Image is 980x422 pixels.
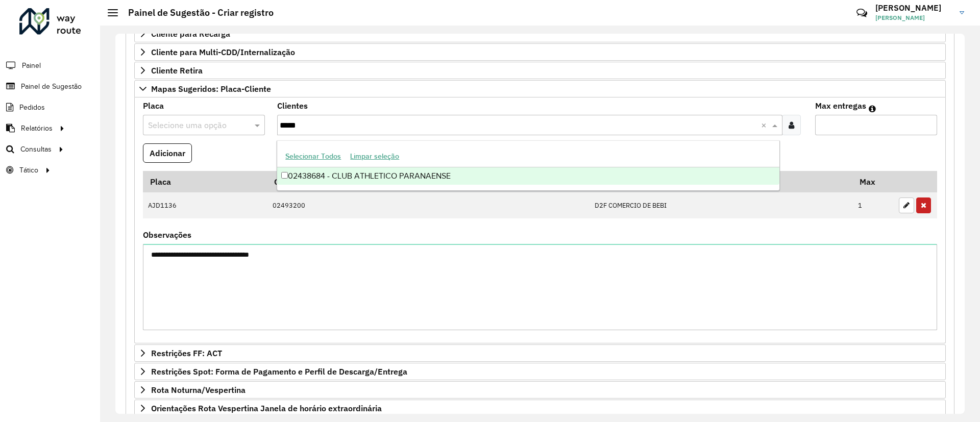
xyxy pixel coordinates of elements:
span: Mapas Sugeridos: Placa-Cliente [151,85,271,93]
span: Painel [22,60,41,71]
label: Placa [143,100,164,112]
span: Tático [19,165,38,176]
span: Clear all [761,119,770,131]
a: Cliente para Multi-CDD/Internalização [134,43,946,61]
a: Mapas Sugeridos: Placa-Cliente [134,80,946,97]
label: Clientes [277,100,308,112]
div: Mapas Sugeridos: Placa-Cliente [134,97,946,344]
a: Cliente Retira [134,62,946,79]
th: Placa [143,171,267,192]
label: Max entregas [815,100,866,112]
td: 02493200 [267,192,589,219]
a: Rota Noturna/Vespertina [134,381,946,399]
a: Restrições Spot: Forma de Pagamento e Perfil de Descarga/Entrega [134,363,946,380]
th: Max [853,171,894,192]
span: Restrições Spot: Forma de Pagamento e Perfil de Descarga/Entrega [151,367,407,376]
span: Restrições FF: ACT [151,349,222,357]
span: Consultas [20,144,52,155]
label: Observações [143,229,191,241]
a: Orientações Rota Vespertina Janela de horário extraordinária [134,400,946,417]
ng-dropdown-panel: Options list [277,140,779,191]
td: 1 [853,192,894,219]
span: Rota Noturna/Vespertina [151,386,246,394]
td: D2F COMERCIO DE BEBI [590,192,853,219]
em: Máximo de clientes que serão colocados na mesma rota com os clientes informados [869,105,876,113]
button: Limpar seleção [346,148,404,164]
span: [PERSON_NAME] [875,13,952,22]
span: Cliente para Multi-CDD/Internalização [151,48,295,56]
span: Pedidos [19,102,45,113]
th: Código Cliente [267,171,589,192]
a: Cliente para Recarga [134,25,946,42]
a: Restrições FF: ACT [134,344,946,362]
h2: Painel de Sugestão - Criar registro [118,7,274,18]
span: Cliente para Recarga [151,30,230,38]
div: 02438684 - CLUB ATHLETICO PARANAENSE [277,167,779,185]
button: Adicionar [143,143,192,163]
span: Relatórios [21,123,53,134]
a: Contato Rápido [851,2,873,24]
button: Selecionar Todos [281,148,346,164]
span: Painel de Sugestão [21,81,82,92]
span: Cliente Retira [151,66,203,75]
span: Orientações Rota Vespertina Janela de horário extraordinária [151,404,382,412]
td: AJD1136 [143,192,267,219]
h3: [PERSON_NAME] [875,3,952,13]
